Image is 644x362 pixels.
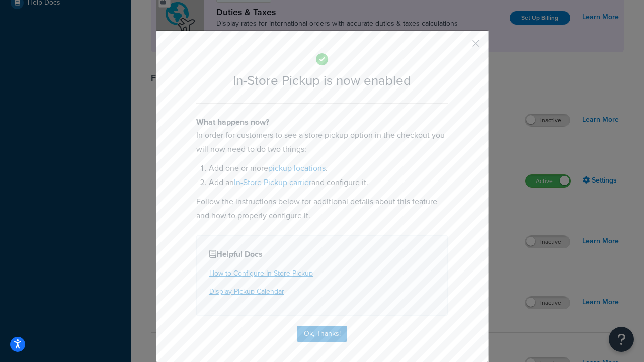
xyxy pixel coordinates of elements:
a: In-Store Pickup carrier [234,176,311,188]
h4: What happens now? [196,116,448,128]
h2: In-Store Pickup is now enabled [196,73,448,88]
li: Add an and configure it. [209,175,448,190]
a: pickup locations [268,162,326,174]
h4: Helpful Docs [209,248,435,260]
button: Ok, Thanks! [297,326,347,342]
li: Add one or more . [209,161,448,175]
p: Follow the instructions below for additional details about this feature and how to properly confi... [196,195,448,223]
p: In order for customers to see a store pickup option in the checkout you will now need to do two t... [196,128,448,156]
a: Display Pickup Calendar [209,286,284,297]
a: How to Configure In-Store Pickup [209,268,313,279]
